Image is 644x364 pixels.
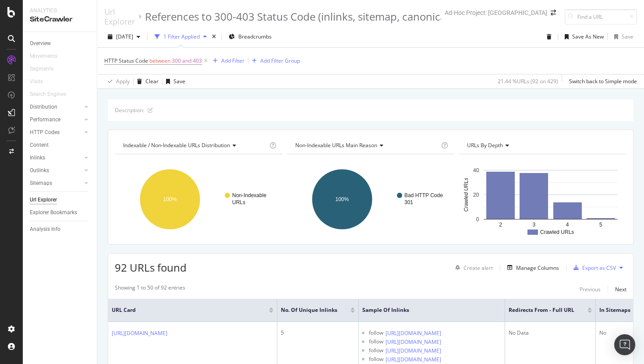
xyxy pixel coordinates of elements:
a: Sitemaps [30,179,82,188]
span: In Sitemaps [599,306,630,314]
a: Url Explorer [30,195,91,205]
button: Breadcrumbs [225,30,275,44]
div: 5 [281,329,355,337]
div: Manage Columns [516,264,559,272]
div: Next [615,286,626,293]
button: Next [615,284,626,294]
a: Search Engines [30,90,75,99]
button: Clear [134,74,159,88]
text: 2 [499,222,502,228]
div: Clear [145,78,159,85]
a: Analysis Info [30,225,91,234]
div: Content [30,141,49,150]
input: Find a URL [565,9,637,25]
div: Search Engines [30,90,66,99]
button: [DATE] [104,30,144,44]
div: follow [369,329,383,338]
div: No Data [509,329,592,337]
text: 20 [473,192,479,198]
button: Add Filter Group [248,56,300,66]
span: Redirects From - Full URL [509,306,574,314]
a: Movements [30,52,66,61]
div: References to 300-403 Status Code (inlinks, sitemap, canonical, redirect) [145,9,495,24]
h4: URLs by Depth [465,138,619,152]
button: Switch back to Simple mode [566,74,637,88]
span: HTTP Status Code [104,57,148,64]
div: Analytics [30,7,90,14]
text: 40 [473,167,479,173]
span: between [149,57,170,64]
text: URLs [232,199,245,205]
a: Performance [30,115,82,124]
h4: Non-Indexable URLs Main Reason [294,138,440,152]
div: Ad-Hoc Project: [GEOGRAPHIC_DATA] [445,8,547,17]
div: SiteCrawler [30,14,90,25]
svg: A chart. [287,161,455,237]
div: Export as CSV [582,264,616,272]
text: Crawled URLs [463,178,469,212]
div: Url Explorer [30,195,57,205]
span: 92 URLs found [115,260,187,275]
text: 301 [404,199,413,205]
text: 4 [566,222,569,228]
a: [URL][DOMAIN_NAME] [112,329,167,338]
svg: A chart. [115,161,283,237]
span: URL Card [112,306,267,314]
svg: A chart. [459,161,626,237]
a: Url Explorer [104,7,135,26]
div: Add Filter [221,57,244,64]
a: [URL][DOMAIN_NAME] [386,346,441,355]
a: Content [30,141,91,150]
button: Manage Columns [504,262,559,273]
a: HTTP Codes [30,128,82,137]
button: Save As New [561,30,604,44]
div: Apply [116,78,130,85]
a: Visits [30,77,52,86]
text: 0 [476,216,479,223]
div: Showing 1 to 50 of 92 entries [115,284,185,294]
text: 3 [533,222,536,228]
text: Bad HTTP Code [404,192,443,198]
button: Save [611,30,633,44]
span: Non-Indexable URLs Main Reason [295,141,377,149]
div: follow [369,338,383,346]
div: Movements [30,52,57,61]
div: times [210,32,218,41]
div: Distribution [30,102,57,112]
div: Explorer Bookmarks [30,208,77,217]
text: 100% [163,196,177,202]
span: Sample of Inlinks [362,306,488,314]
a: [URL][DOMAIN_NAME] [386,355,441,364]
button: Export as CSV [570,261,616,275]
div: Create alert [464,264,493,272]
button: Create alert [452,261,493,275]
span: Indexable / Non-Indexable URLs distribution [123,141,230,149]
div: Sitemaps [30,179,52,188]
span: Breadcrumbs [238,33,272,40]
div: Visits [30,77,43,86]
a: Segments [30,64,62,74]
span: 2025 Sep. 5th [116,33,133,40]
div: Segments [30,64,53,74]
button: Add Filter [209,56,244,66]
span: 300 and 403 [172,55,202,67]
text: Non-Indexable [232,192,266,198]
button: 1 Filter Applied [151,30,210,44]
div: 21.44 % URLs ( 92 on 429 ) [498,78,558,85]
div: Overview [30,39,51,48]
a: Overview [30,39,91,48]
div: HTTP Codes [30,128,60,137]
a: Outlinks [30,166,82,175]
div: Performance [30,115,60,124]
div: Switch back to Simple mode [569,78,637,85]
div: Previous [580,286,601,293]
div: arrow-right-arrow-left [551,10,556,16]
div: Description: [115,106,144,114]
button: Apply [104,74,130,88]
a: [URL][DOMAIN_NAME] [386,338,441,346]
span: No. of Unique Inlinks [281,306,337,314]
